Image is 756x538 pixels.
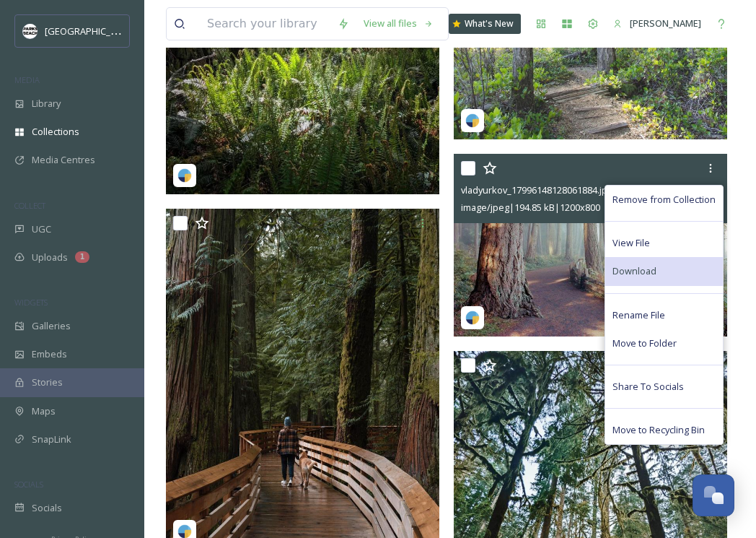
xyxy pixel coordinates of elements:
[606,9,708,38] a: [PERSON_NAME]
[465,311,480,325] img: snapsea-logo.png
[612,423,705,437] span: Move to Recycling Bin
[461,201,600,214] span: image/jpeg | 194.85 kB | 1200 x 800
[612,264,656,278] span: Download
[14,74,40,85] span: MEDIA
[32,125,79,139] span: Collections
[177,168,192,183] img: snapsea-logo.png
[14,479,43,490] span: SOCIALS
[612,193,716,207] span: Remove from Collection
[465,113,480,128] img: snapsea-logo.png
[32,251,68,264] span: Uploads
[454,154,727,337] img: vladyurkov_17996148128061884.jpg
[32,97,61,110] span: Library
[612,337,677,350] span: Move to Folder
[630,17,701,30] span: [PERSON_NAME]
[32,404,56,418] span: Maps
[32,501,62,515] span: Socials
[32,347,67,361] span: Embeds
[461,183,612,196] span: vladyurkov_17996148128061884.jpg
[14,200,45,211] span: COLLECT
[32,433,71,446] span: SnapLink
[32,153,95,167] span: Media Centres
[356,9,441,38] a: View all files
[200,8,330,40] input: Search your library
[45,24,174,38] span: [GEOGRAPHIC_DATA] Tourism
[14,297,48,308] span: WIDGETS
[612,236,650,250] span: View File
[449,14,521,34] a: What's New
[75,251,89,263] div: 1
[32,222,51,236] span: UGC
[612,308,665,322] span: Rename File
[612,380,684,394] span: Share To Socials
[693,474,734,516] button: Open Chat
[32,376,63,389] span: Stories
[32,319,71,333] span: Galleries
[23,24,38,38] img: parks%20beach.jpg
